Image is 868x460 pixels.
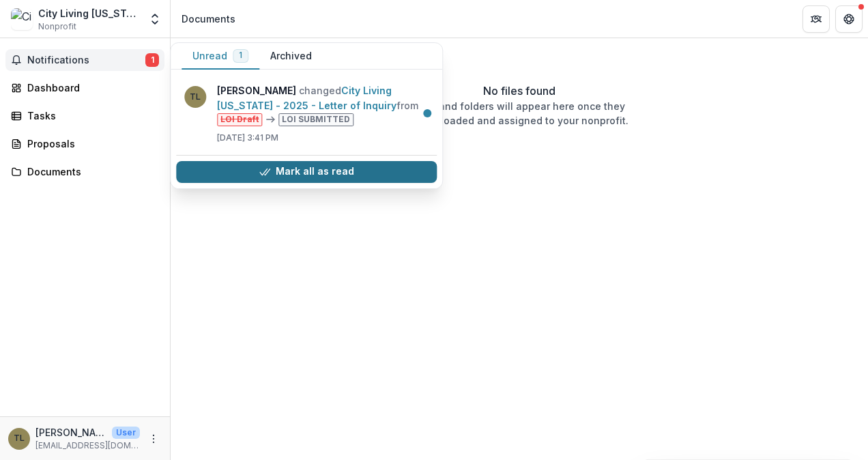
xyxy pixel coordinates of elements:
nav: breadcrumb [176,9,241,29]
p: User [112,427,140,439]
button: Mark all as read [176,161,437,183]
button: Get Help [835,5,863,33]
button: Open entity switcher [145,5,164,33]
p: [EMAIL_ADDRESS][DOMAIN_NAME] [35,440,140,452]
button: More [145,431,162,447]
div: City Living [US_STATE] [38,6,140,20]
button: Unread [182,43,259,70]
p: Files and folders will appear here once they are uploaded and assigned to your nonprofit. [410,99,628,128]
span: Nonprofit [38,20,76,33]
div: Documents [182,12,235,26]
a: City Living [US_STATE] - 2025 - Letter of Inquiry [217,85,396,111]
div: Tasks [27,109,154,123]
div: Tess Lenihan [14,434,25,443]
div: Documents [27,164,154,179]
span: Notifications [27,55,145,66]
p: No files found [483,83,555,99]
p: changed from [217,83,429,126]
div: Dashboard [27,81,154,95]
a: Dashboard [5,76,164,99]
span: 1 [239,51,242,60]
a: Tasks [5,104,164,127]
p: [PERSON_NAME] [35,425,106,440]
button: Notifications1 [5,49,164,71]
a: Proposals [5,132,164,155]
div: Proposals [27,136,154,151]
img: City Living New York [11,8,33,30]
button: Partners [802,5,830,33]
button: Archived [259,43,323,70]
a: Documents [5,160,164,183]
span: 1 [145,53,159,67]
